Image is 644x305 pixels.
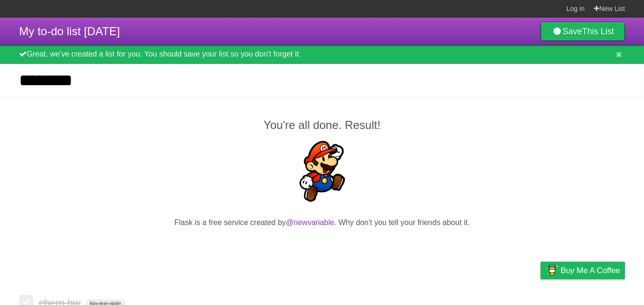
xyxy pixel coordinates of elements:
a: Buy me a coffee [541,262,625,279]
img: Buy me a coffee [545,262,558,278]
b: This List [582,27,614,36]
h2: You're all done. Result! [19,117,625,134]
p: Flask is a free service created by . Why don't you tell your friends about it. [19,217,625,228]
span: My to-do list [DATE] [19,25,120,38]
a: @newvariable [286,218,335,226]
iframe: X Post Button [305,240,339,254]
img: Super Mario [292,141,353,202]
span: Buy me a coffee [561,262,620,279]
a: SaveThis List [541,22,625,41]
